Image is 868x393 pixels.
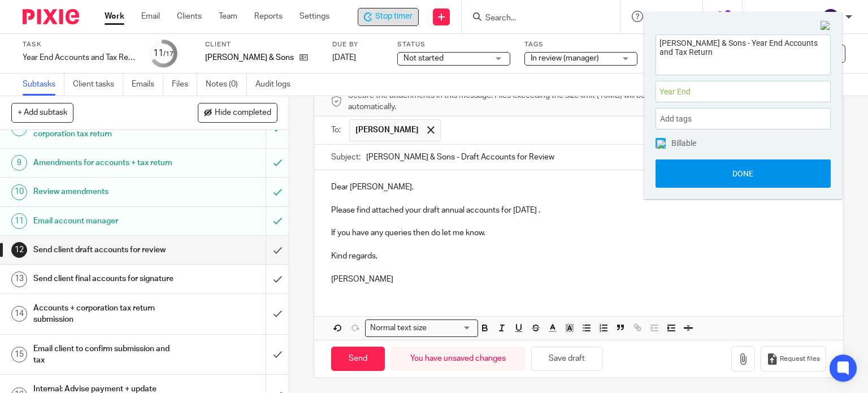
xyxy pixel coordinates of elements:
a: Files [172,74,197,96]
p: If you have any queries then do let me know. [331,227,827,239]
h1: Accounts + corporation tax return submission [33,300,181,329]
a: Audit logs [255,74,299,96]
p: [PERSON_NAME] & Sons [205,52,294,63]
a: Clients [177,11,202,22]
a: Settings [300,11,329,22]
input: Search [484,14,586,24]
a: Notes (0) [206,74,247,96]
h1: Amendments for accounts + tax return [33,154,181,171]
label: Tags [524,40,637,49]
span: Request files [780,355,820,364]
div: You have unsaved changes [390,347,526,371]
p: Kind regards, [331,251,827,262]
p: [PERSON_NAME] [754,11,816,22]
label: Due by [332,40,383,49]
div: 11 [11,213,27,229]
div: 15 [11,347,27,362]
div: 10 [11,184,27,200]
button: Save draft [531,347,602,371]
span: Normal text size [368,322,429,334]
div: 9 [11,155,27,171]
a: Team [219,11,237,22]
h1: Review amendments [33,183,181,200]
a: Reports [254,11,283,22]
textarea: [PERSON_NAME] & Sons - Year End Accounts and Tax Return [656,35,830,72]
p: Please find attached your draft annual accounts for [DATE] . [331,205,827,216]
span: In review (manager) [531,54,599,62]
div: Year End Accounts and Tax Return [23,52,136,63]
span: Not started [403,54,444,62]
span: Year End [659,86,802,98]
div: 11 [153,47,173,60]
div: Search for option [365,319,478,337]
span: [DATE] [332,54,356,62]
label: To: [331,124,344,136]
span: Add tags [660,110,697,128]
h1: Email client to confirm submission and tax [33,340,181,369]
div: 14 [11,306,27,322]
img: checked.png [657,140,666,149]
button: Hide completed [198,103,277,122]
a: Subtasks [23,74,64,96]
div: 12 [11,242,27,258]
span: Secure the attachments in this message. Files exceeding the size limit (10MB) will be secured aut... [348,90,689,113]
label: Client [205,40,318,49]
h1: Send client final accounts for signature [33,270,181,287]
h1: Email account manager [33,213,181,230]
button: + Add subtask [11,103,73,122]
label: Task [23,40,136,49]
img: Close [821,21,831,31]
div: Thorne & Sons - Year End Accounts and Tax Return [358,8,419,26]
h1: Send client draft accounts for review [33,241,181,258]
a: Email [141,11,160,22]
p: [PERSON_NAME] [331,274,827,285]
span: Hide completed [215,109,271,118]
span: [PERSON_NAME] [355,124,419,136]
button: Request files [761,346,826,372]
small: /17 [163,51,173,57]
a: Emails [132,74,163,96]
a: Client tasks [73,74,123,96]
input: Search for option [431,322,471,334]
img: Pixie [23,9,79,24]
button: Done [656,159,831,188]
p: Dear [PERSON_NAME], [331,182,827,193]
img: svg%3E [822,8,840,26]
input: Send [331,347,385,371]
span: Stop timer [375,11,413,23]
a: Work [105,11,124,22]
div: 13 [11,271,27,287]
label: Subject: [331,152,361,163]
label: Status [397,40,510,49]
span: Billable [671,139,696,147]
